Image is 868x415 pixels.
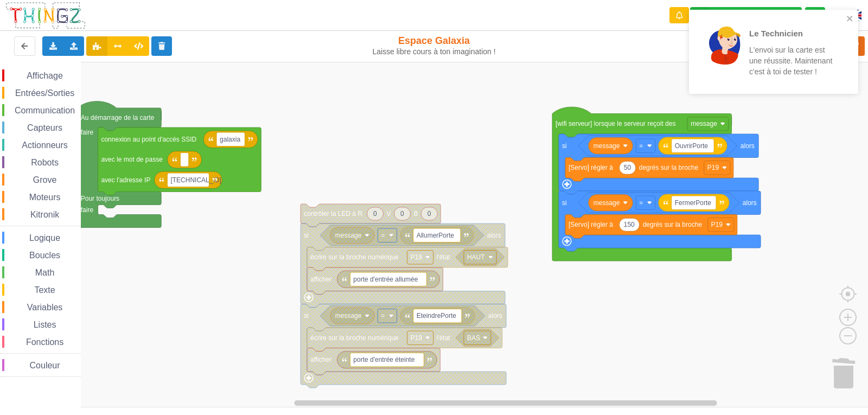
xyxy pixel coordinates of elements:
text: = [639,142,643,150]
text: si [562,199,567,207]
span: Listes [32,320,58,329]
div: Laisse libre cours à ton imagination ! [360,47,509,56]
span: Kitronik [29,210,61,219]
span: Capteurs [25,123,64,132]
text: [wifi serveur] lorsque le serveur reçoit des [556,120,675,127]
button: close [846,14,854,24]
text: V [387,210,391,218]
text: [Servo] régler à [569,164,613,171]
text: message [335,232,362,239]
text: écrire sur la broche numérique [310,253,399,261]
text: si [304,232,309,239]
text: message [691,120,717,127]
div: Espace Galaxia [360,35,509,56]
text: OuvrirPorte [675,142,709,150]
span: Fonctions [24,337,65,347]
text: l'état [437,334,451,342]
span: Boucles [28,251,62,260]
span: Texte [33,285,56,295]
text: EteindrePorte [417,312,457,320]
text: P19 [411,334,423,342]
text: = [381,312,385,320]
text: message [593,142,620,150]
text: contrôler la LED à R [304,210,362,218]
span: Affichage [25,71,64,80]
text: écrire sur la broche numérique [310,334,399,342]
text: degrés sur la broche [643,221,703,228]
span: Math [34,268,56,277]
text: alors [488,312,502,320]
text: afficher [310,276,331,283]
text: degrés sur la broche [639,164,699,171]
text: l'état [437,253,451,261]
text: porte d'entrée allumée [353,276,418,283]
text: alors [487,232,501,239]
text: porte d'entrée éteinte [353,356,414,363]
text: AllumerPorte [417,232,455,239]
text: avec le mot de passe [101,156,163,163]
text: FermerPorte [675,199,712,207]
text: P19 [711,221,723,228]
text: message [335,312,362,320]
text: [Servo] régler à [569,221,613,228]
span: Entrées/Sorties [14,88,76,98]
text: faire [81,206,94,213]
text: HAUT [467,253,485,261]
text: 0 [373,210,377,218]
text: = [381,232,385,239]
span: Actionneurs [20,141,69,150]
text: si [562,142,567,150]
text: BAS [467,334,480,342]
span: Couleur [28,361,62,370]
text: afficher [310,356,331,363]
div: Ta base fonctionne bien ! [690,7,802,24]
text: faire [81,129,94,136]
text: [TECHNICAL_ID] [170,176,221,184]
text: 0 [427,210,431,218]
text: Au démarrage de la carte [81,114,155,122]
p: Le Technicien [749,28,834,39]
text: si [304,312,309,320]
text: B [414,210,418,218]
text: galaxia [220,136,240,143]
span: Logique [28,233,62,242]
text: message [593,199,620,207]
img: thingz_logo.png [5,1,86,30]
span: Communication [13,106,76,115]
text: Pour toujours [81,194,119,202]
text: alors [741,142,755,150]
span: Variables [25,303,65,312]
text: 50 [624,164,631,171]
text: connexion au point d'accès SSID [101,136,196,143]
text: P19 [707,164,719,171]
span: Moteurs [28,193,62,202]
text: alors [743,199,757,207]
p: L'envoi sur la carte est une réussite. Maintenant c'est à toi de tester ! [749,44,834,77]
text: 150 [624,221,635,228]
span: Grove [31,175,59,184]
text: 0 [400,210,404,218]
text: avec l'adresse IP [101,176,150,184]
text: P19 [411,253,423,261]
text: = [639,199,643,207]
span: Robots [29,158,60,167]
